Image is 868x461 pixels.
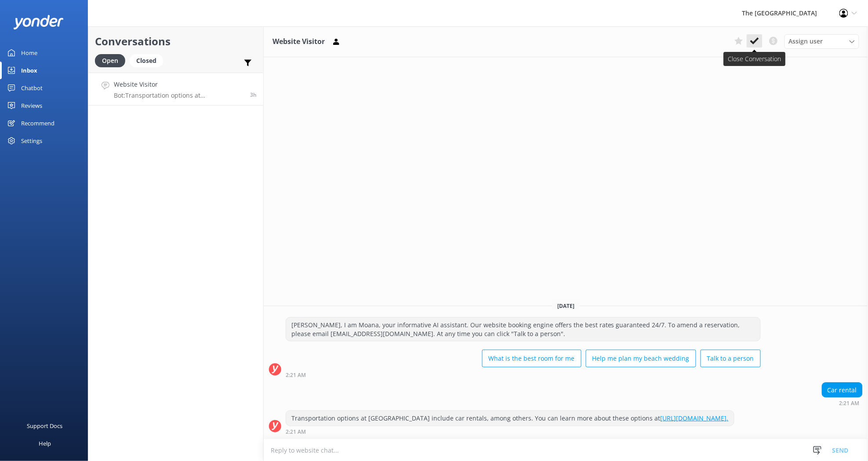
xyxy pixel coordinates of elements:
[27,417,63,435] div: Support Docs
[21,114,54,132] div: Recommend
[286,428,734,435] div: Oct 07 2025 04:21am (UTC -10:00) Pacific/Honolulu
[286,429,306,435] strong: 2:21 AM
[789,37,823,46] span: Assign user
[21,79,43,97] div: Chatbot
[88,73,263,106] a: Website VisitorBot:Transportation options at [GEOGRAPHIC_DATA] include car rentals, among others....
[552,302,580,310] span: [DATE]
[482,350,581,367] button: What is the best room for me
[822,383,862,398] div: Car rental
[13,15,64,29] img: yonder-white-logo.png
[21,44,37,62] div: Home
[784,34,859,48] div: Assign User
[114,80,243,89] h4: Website Visitor
[286,318,760,341] div: [PERSON_NAME], I am Moana, your informative AI assistant. Our website booking engine offers the b...
[21,97,42,114] div: Reviews
[21,62,37,79] div: Inbox
[95,54,125,67] div: Open
[586,350,696,367] button: Help me plan my beach wedding
[95,33,257,50] h2: Conversations
[130,55,167,65] a: Closed
[114,91,243,99] p: Bot: Transportation options at [GEOGRAPHIC_DATA] include car rentals, among others. You can learn...
[272,36,325,48] h3: Website Visitor
[661,414,729,422] a: [URL][DOMAIN_NAME].
[839,401,860,406] strong: 2:21 AM
[286,372,761,378] div: Oct 07 2025 04:21am (UTC -10:00) Pacific/Honolulu
[39,435,51,452] div: Help
[286,411,734,426] div: Transportation options at [GEOGRAPHIC_DATA] include car rentals, among others. You can learn more...
[250,91,257,99] span: Oct 07 2025 04:21am (UTC -10:00) Pacific/Honolulu
[822,400,863,406] div: Oct 07 2025 04:21am (UTC -10:00) Pacific/Honolulu
[21,132,42,150] div: Settings
[95,55,130,65] a: Open
[286,373,306,378] strong: 2:21 AM
[701,350,761,367] button: Talk to a person
[130,54,163,67] div: Closed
